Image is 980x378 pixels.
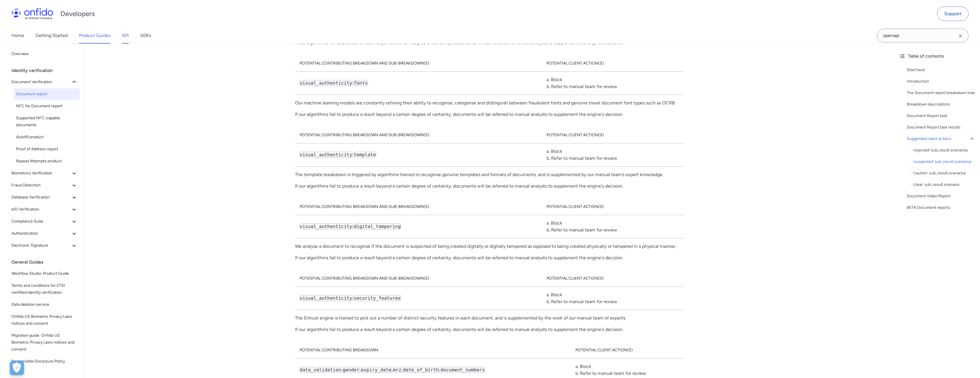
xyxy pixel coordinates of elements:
[295,127,542,143] th: Potential contributing breakdown and sub-breakdown(s)
[79,28,110,44] a: Product Guides
[907,112,975,119] a: Document Report task
[16,103,78,110] span: NFC for Document report
[9,192,80,203] button: Database Verification
[140,28,151,44] a: SDKs
[300,223,353,229] code: visual_authenticity
[11,182,71,189] span: Fraud Detection
[907,89,975,96] a: The Document report breakdown tree
[907,78,975,85] a: Introduction
[907,124,975,131] a: Document Report task results
[10,361,24,375] div: Cookie Preferences
[907,67,975,73] a: Start here
[907,193,975,200] a: Document Video Report
[911,170,975,177] div: - 'caution' sub_result scenarios
[11,313,78,327] span: Onfido US Biometric Privacy Laws notices and consent
[16,146,78,153] span: Proof of Address report
[440,367,485,373] code: document_numbers
[571,342,684,358] th: Potential client action(s)
[9,311,80,329] a: Onfido US Biometric Privacy Laws notices and consent
[899,53,975,60] div: Table of contents
[14,100,80,112] a: NFC for Document report
[60,9,95,18] h1: Developers
[911,181,975,188] a: -'clear' sub_result scenario
[393,367,402,373] code: mrz
[11,8,53,20] img: Onfido Logo
[11,50,78,57] span: Overview
[10,361,24,375] button: Open Preferences
[14,131,80,143] a: Autofill product
[122,28,129,44] a: API
[911,147,975,154] div: - 'rejected' sub_result scenarios
[11,170,71,177] span: Biometrics Verification
[354,152,376,158] code: template
[9,330,80,355] a: Migration guide: Onfido US Biometric Privacy Laws notices and consent
[295,199,542,215] th: Potential contributing breakdown and sub-breakdown(s)
[9,76,80,88] button: Document Verification
[295,143,542,167] td: :
[403,367,439,373] code: date_of_birth
[342,367,360,373] code: gender
[9,228,80,239] button: Authentication
[35,28,68,44] a: Getting Started
[295,100,684,106] p: Our machine learning models are constantly refining their ability to recognise, categorise and di...
[11,332,78,353] span: Migration guide: Onfido US Biometric Privacy Laws notices and consent
[911,158,975,165] div: - 'suspected' sub_result scenarios
[9,167,80,179] button: Biometrics Verification
[295,111,684,118] p: If our algorithms fail to produce a result beyond a certain degree of certainty, documents will b...
[295,55,542,72] th: Potential contributing breakdown and sub-breakdown(s)
[295,171,684,178] p: The template breakdown is triggered by algorithms trained to recognise genuine templates and form...
[542,199,684,215] th: Potential client action(s)
[14,112,80,131] a: Supported NFC-capable documents
[295,326,684,333] p: If our algorithms fail to produce a result beyond a certain degree of certainty, documents will b...
[300,152,353,158] code: visual_authenticity
[11,194,71,201] span: Database Verification
[300,295,353,301] code: visual_authenticity
[354,80,368,86] code: fonts
[354,223,401,229] code: digital_tampering
[907,135,975,142] a: Suggested client actions
[542,127,684,143] th: Potential client action(s)
[11,270,78,277] span: Workflow Studio: Product Guide
[295,215,542,238] td: :
[11,301,78,308] span: Data deletion service
[907,101,975,108] a: Breakdown descriptions
[14,88,80,100] a: Document report
[16,158,78,165] span: Repeat Attempts product
[542,55,684,72] th: Potential client action(s)
[11,358,78,365] span: Responsible Disclosure Policy
[361,367,392,373] code: expiry_date
[911,181,975,188] div: - 'clear' sub_result scenario
[11,206,71,213] span: eID Verification
[11,79,71,85] span: Document Verification
[9,204,80,215] button: eID Verification
[9,180,80,191] button: Fraud Detection
[16,91,78,98] span: Document report
[9,280,80,298] a: Terms and conditions for ETSI certified identity verification
[911,158,975,165] a: -'suspected' sub_result scenarios
[542,143,684,167] td: a. Block b. Refer to manual team for review
[295,287,542,310] td: :
[295,254,684,261] p: If our algorithms fail to produce a result beyond a certain degree of certainty, documents will b...
[9,299,80,310] a: Data deletion service
[14,143,80,155] a: Proof of Address report
[11,282,78,296] span: Terms and conditions for ETSI certified identity verification
[11,28,24,44] a: Home
[907,204,975,211] a: BETA Document reports
[295,315,684,322] p: The Entrust engine is trained to pick out a number of distinct security features in each document...
[9,268,80,279] a: Workflow Studio: Product Guide
[11,218,71,225] span: Compliance Suite
[542,72,684,95] td: a. Block b. Refer to manual team for review
[911,170,975,177] a: -'caution' sub_result scenarios
[11,230,71,237] span: Authentication
[16,134,78,141] span: Autofill product
[300,367,342,373] code: data_validation
[911,147,975,154] a: -'rejected' sub_result scenarios
[295,72,542,95] td: :
[295,243,684,250] p: We analyse a document to recognise if the document is suspected of being created digitally or dig...
[16,115,78,128] span: Supported NFC-capable documents
[957,32,964,39] svg: Clear search field button
[542,270,684,287] th: Potential client action(s)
